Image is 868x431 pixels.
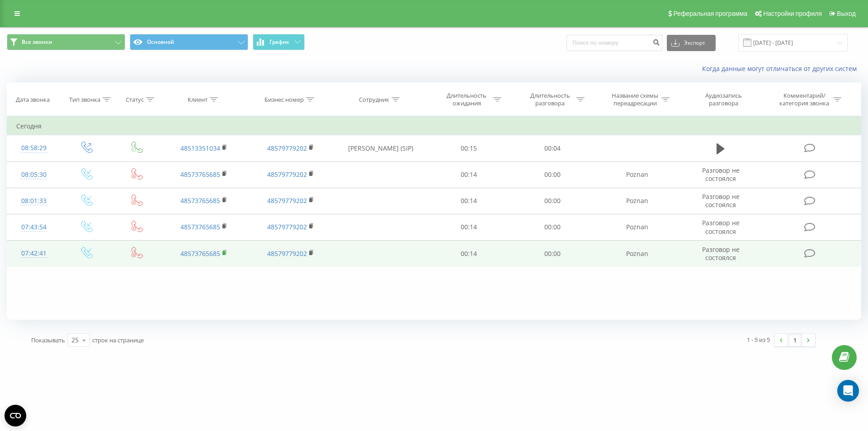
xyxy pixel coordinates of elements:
button: График [253,34,305,50]
a: 48579779202 [267,170,307,179]
div: 08:01:33 [16,192,52,210]
td: 00:15 [427,135,510,161]
td: Poznan [594,161,681,188]
td: 00:14 [427,241,510,267]
a: 48579779202 [267,249,307,258]
div: Open Intercom Messenger [837,380,859,402]
span: График [269,39,289,45]
div: 07:42:41 [16,245,52,262]
a: 48579779202 [267,196,307,205]
div: 08:58:29 [16,139,52,157]
span: Разговор не состоялся [702,166,740,183]
div: Тип звонка [69,96,100,104]
span: Показывать [31,336,65,344]
button: Экспорт [667,35,716,51]
div: 1 - 5 из 5 [747,335,770,344]
input: Поиск по номеру [566,35,662,51]
a: 48573765685 [180,223,220,231]
span: Выход [837,10,856,17]
span: Настройки профиля [763,10,822,17]
a: 48579779202 [267,223,307,231]
button: Основной [130,34,248,50]
span: строк на странице [92,336,144,344]
div: Длительность разговора [526,92,574,107]
td: 00:14 [427,214,510,240]
td: 00:00 [510,214,594,240]
button: Все звонки [7,34,125,50]
div: Длительность ожидания [443,92,491,107]
td: 00:04 [510,135,594,161]
span: Реферальная программа [673,10,747,17]
td: Сегодня [7,117,861,135]
td: 00:00 [510,188,594,214]
a: 1 [788,334,802,346]
td: Poznan [594,214,681,240]
a: 48573765685 [180,196,220,205]
td: 00:14 [427,188,510,214]
a: Когда данные могут отличаться от других систем [702,64,861,73]
span: Разговор не состоялся [702,218,740,235]
button: Open CMP widget [5,405,26,426]
a: 48513351034 [180,144,220,152]
div: Бизнес номер [264,96,304,104]
td: Poznan [594,188,681,214]
a: 48573765685 [180,249,220,258]
span: Разговор не состоялся [702,192,740,209]
div: Название схемы переадресации [611,92,659,107]
div: 07:43:54 [16,218,52,236]
td: 00:14 [427,161,510,188]
div: Сотрудник [359,96,389,104]
div: 08:05:30 [16,166,52,184]
div: Дата звонка [16,96,50,104]
a: 48573765685 [180,170,220,179]
div: Комментарий/категория звонка [778,92,831,107]
td: [PERSON_NAME] (SIP) [334,135,427,161]
a: 48579779202 [267,144,307,152]
td: 00:00 [510,161,594,188]
td: 00:00 [510,241,594,267]
div: 25 [71,336,79,345]
td: Poznan [594,241,681,267]
div: Клиент [188,96,208,104]
div: Аудиозапись разговора [694,92,753,107]
div: Статус [126,96,144,104]
span: Разговор не состоялся [702,245,740,262]
span: Все звонки [22,38,52,46]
